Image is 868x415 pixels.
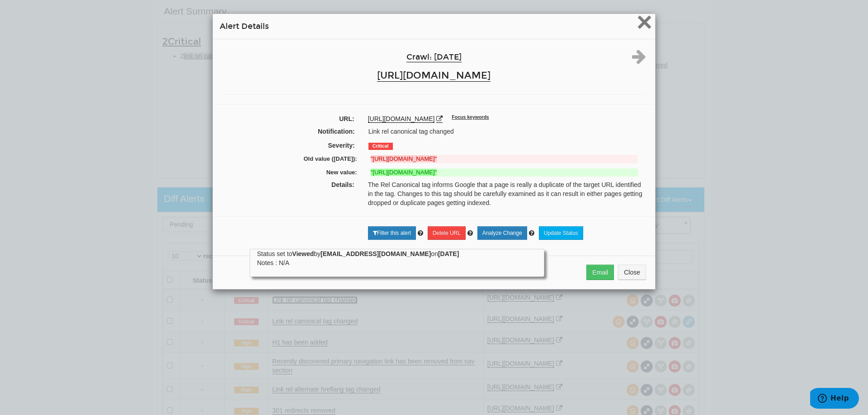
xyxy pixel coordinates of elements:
[406,52,462,62] a: Crawl: [DATE]
[428,226,466,240] a: Delete URL
[321,250,431,257] strong: [EMAIL_ADDRESS][DOMAIN_NAME]
[361,180,653,207] div: The Rel Canonical tag informs Google that a page is really a duplicate of the target URL identifi...
[637,7,652,37] span: ×
[377,70,491,82] a: [URL][DOMAIN_NAME]
[586,265,614,280] button: Email
[368,226,416,240] a: Filter this alert
[618,265,646,280] button: Close
[368,115,435,123] a: [URL][DOMAIN_NAME]
[223,168,364,177] label: New value:
[217,141,362,150] label: Severity:
[477,226,527,240] a: Analyze Change
[632,56,646,64] a: Next alert
[292,250,314,257] strong: Viewed
[810,388,859,410] iframe: Opens a widget where you can find more information
[257,249,537,267] div: Status set to by on Notes : N/A
[217,127,362,136] label: Notification:
[223,155,364,163] label: Old value ([DATE]):
[362,127,651,136] div: Link rel canonical tag changed
[220,21,648,32] h4: Alert Details
[452,114,489,120] sup: Focus keywords
[371,155,437,162] strong: "[URL][DOMAIN_NAME]"
[539,226,583,240] a: Update Status
[371,169,437,176] strong: "[URL][DOMAIN_NAME]"
[215,114,361,123] label: URL:
[438,250,459,257] strong: [DATE]
[215,180,361,189] label: Details:
[637,14,652,33] button: Close
[368,143,393,150] span: Critical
